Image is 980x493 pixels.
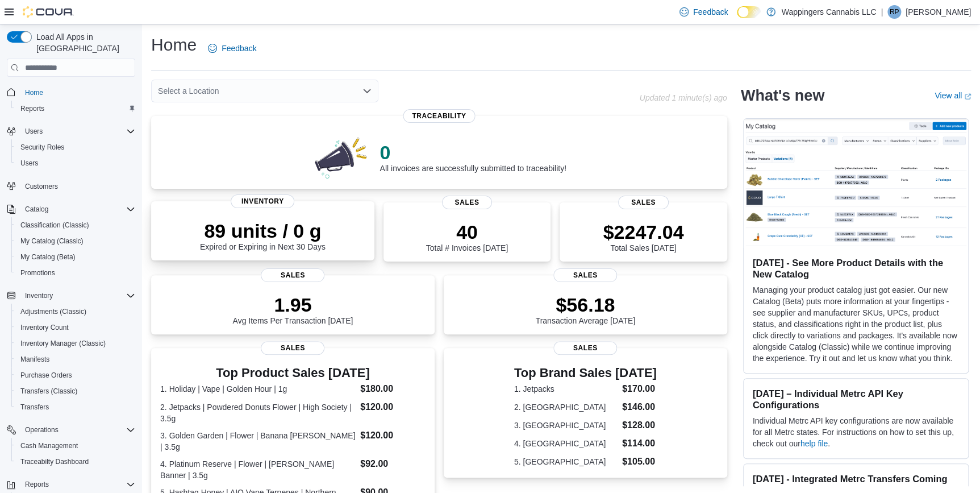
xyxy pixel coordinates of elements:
[16,321,135,334] span: Inventory Count
[553,341,617,355] span: Sales
[11,335,140,351] button: Inventory Manager (Classic)
[603,221,683,252] div: Total Sales [DATE]
[312,134,371,180] img: 0
[618,196,668,209] span: Sales
[514,438,618,449] dt: 4. [GEOGRAPHIC_DATA]
[160,430,356,453] dt: 3. Golden Garden | Flower | Banana [PERSON_NAME] | 3.5g
[514,366,657,380] h3: Top Brand Sales [DATE]
[20,125,135,138] span: Users
[20,202,135,216] span: Catalog
[881,5,883,19] p: |
[16,400,53,414] a: Transfers
[16,156,135,170] span: Users
[753,388,959,411] h3: [DATE] – Individual Metrc API Key Configurations
[160,401,356,424] dt: 2. Jetpacks | Powdered Donuts Flower | High Society | 3.5g
[622,419,657,432] dd: $128.00
[403,109,475,123] span: Traceability
[16,321,73,334] a: Inventory Count
[16,234,88,248] a: My Catalog (Classic)
[11,399,140,415] button: Transfers
[16,384,135,398] span: Transfers (Classic)
[160,383,356,395] dt: 1. Holiday | Vape | Golden Hour | 1g
[535,293,635,316] p: $56.18
[442,196,492,209] span: Sales
[890,5,899,19] span: RP
[20,179,135,193] span: Customers
[20,252,76,262] span: My Catalog (Beta)
[622,382,657,396] dd: $170.00
[514,420,618,431] dt: 3. [GEOGRAPHIC_DATA]
[360,429,426,442] dd: $120.00
[20,423,63,437] button: Operations
[20,85,135,99] span: Home
[20,307,86,316] span: Adjustments (Classic)
[160,458,356,481] dt: 4. Platinum Reserve | Flower | [PERSON_NAME] Banner | 3.5g
[16,218,135,232] span: Classification (Classic)
[380,141,566,173] div: All invoices are successfully submitted to traceability!
[11,217,140,233] button: Classification (Classic)
[16,400,135,414] span: Transfers
[20,323,69,332] span: Inventory Count
[20,371,72,380] span: Purchase Orders
[887,5,901,19] div: Ripal Patel
[20,86,48,100] a: Home
[20,423,135,437] span: Operations
[20,403,49,412] span: Transfers
[603,221,683,243] p: $2247.04
[11,139,140,155] button: Security Roles
[2,178,140,194] button: Customers
[25,425,59,434] span: Operations
[2,422,140,438] button: Operations
[514,401,618,413] dt: 2. [GEOGRAPHIC_DATA]
[360,382,426,396] dd: $180.00
[203,37,261,60] a: Feedback
[20,125,47,138] button: Users
[622,437,657,450] dd: $114.00
[675,1,732,23] a: Feedback
[20,159,38,168] span: Users
[16,102,135,115] span: Reports
[11,233,140,249] button: My Catalog (Classic)
[2,84,140,100] button: Home
[200,219,326,242] p: 89 units / 0 g
[16,234,135,248] span: My Catalog (Classic)
[20,221,89,230] span: Classification (Classic)
[232,293,353,316] p: 1.95
[20,478,53,491] button: Reports
[25,88,43,97] span: Home
[514,456,618,467] dt: 5. [GEOGRAPHIC_DATA]
[362,86,372,96] button: Open list of options
[16,305,135,318] span: Adjustments (Classic)
[32,31,135,54] span: Load All Apps in [GEOGRAPHIC_DATA]
[426,221,508,252] div: Total # Invoices [DATE]
[514,383,618,395] dt: 1. Jetpacks
[16,140,135,154] span: Security Roles
[11,454,140,470] button: Traceabilty Dashboard
[753,415,959,449] p: Individual Metrc API key configurations are now available for all Metrc states. For instructions ...
[753,257,959,280] h3: [DATE] - See More Product Details with the New Catalog
[935,91,971,100] a: View allExternal link
[2,288,140,304] button: Inventory
[25,291,53,300] span: Inventory
[11,438,140,454] button: Cash Management
[222,43,256,54] span: Feedback
[11,320,140,335] button: Inventory Count
[261,341,324,355] span: Sales
[622,400,657,414] dd: $146.00
[906,5,971,19] p: [PERSON_NAME]
[16,337,135,350] span: Inventory Manager (Classic)
[639,93,727,102] p: Updated 1 minute(s) ago
[16,156,43,170] a: Users
[741,86,824,105] h2: What's new
[16,353,54,366] a: Manifests
[16,455,135,469] span: Traceabilty Dashboard
[20,237,84,246] span: My Catalog (Classic)
[16,439,135,453] span: Cash Management
[16,384,82,398] a: Transfers (Classic)
[16,439,82,453] a: Cash Management
[535,293,635,325] div: Transaction Average [DATE]
[20,104,44,113] span: Reports
[160,366,426,380] h3: Top Product Sales [DATE]
[20,180,62,193] a: Customers
[261,268,324,282] span: Sales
